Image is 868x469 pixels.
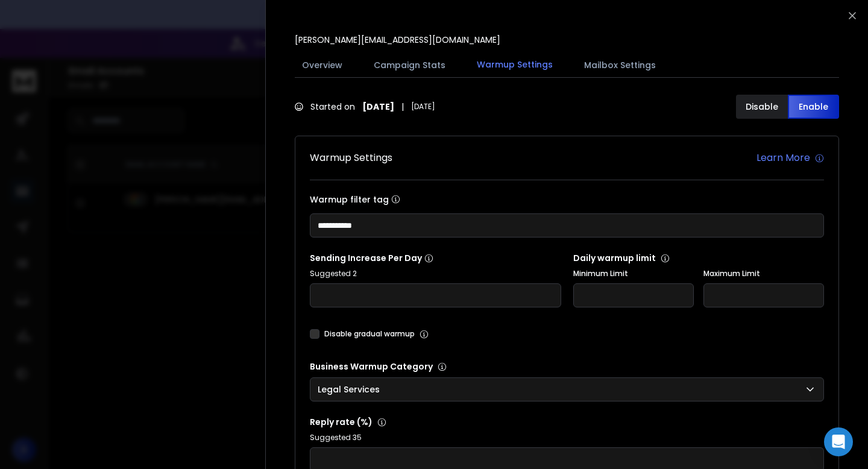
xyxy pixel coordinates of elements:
[310,433,824,442] p: Suggested 35
[470,51,560,79] button: Warmup Settings
[295,34,500,46] p: [PERSON_NAME][EMAIL_ADDRESS][DOMAIN_NAME]
[411,102,435,112] span: [DATE]
[573,252,825,264] p: Daily warmup limit
[703,269,824,279] label: Maximum Limit
[756,151,824,165] a: Learn More
[310,151,392,165] h1: Warmup Settings
[573,269,694,279] label: Minimum Limit
[295,52,350,78] button: Overview
[736,95,839,119] button: DisableEnable
[362,101,394,113] strong: [DATE]
[324,329,415,339] label: Disable gradual warmup
[310,252,561,264] p: Sending Increase Per Day
[310,269,561,279] p: Suggested 2
[318,383,385,395] p: Legal Services
[736,95,788,119] button: Disable
[310,416,824,428] p: Reply rate (%)
[295,101,435,113] div: Started on
[310,195,824,204] label: Warmup filter tag
[401,101,404,113] span: |
[824,427,853,456] div: Open Intercom Messenger
[788,95,840,119] button: Enable
[310,360,824,373] p: Business Warmup Category
[577,52,663,78] button: Mailbox Settings
[366,52,453,78] button: Campaign Stats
